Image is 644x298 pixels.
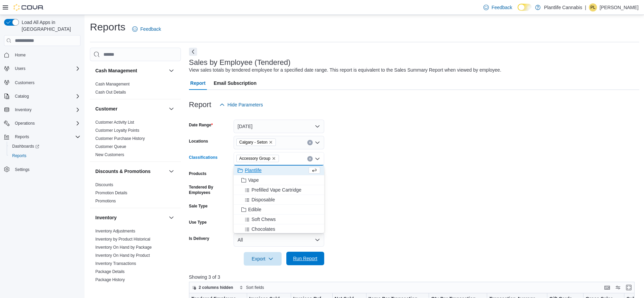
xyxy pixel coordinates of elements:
div: View sales totals by tendered employee for a specified date range. This report is equivalent to t... [189,67,501,74]
span: Inventory by Product Historical [95,237,150,242]
span: Hide Parameters [228,101,263,108]
span: Inventory Transactions [95,261,136,266]
span: Prefilled Vape Cartridge [252,187,302,193]
button: Operations [1,119,83,128]
span: Customer Activity List [95,120,134,125]
button: Sort fields [237,283,267,292]
span: Settings [15,167,29,172]
button: Catalog [12,92,31,100]
label: Tendered By Employees [189,184,231,195]
a: Inventory On Hand by Product [95,253,150,258]
button: Next [189,48,197,56]
button: All [234,233,324,247]
button: Soft Chews [234,215,324,224]
a: Inventory by Product Historical [95,237,150,242]
button: Inventory [95,214,166,221]
button: Remove Calgary - Seton from selection in this group [269,140,273,144]
label: Classifications [189,155,218,160]
div: Customer [90,118,181,162]
span: Operations [15,121,35,126]
a: Promotion Details [95,191,127,195]
label: Use Type [189,220,207,225]
button: Reports [12,133,32,141]
span: Soft Chews [252,216,276,223]
button: Export [244,252,282,266]
a: Customer Queue [95,144,126,149]
a: Reports [9,152,29,160]
a: New Customers [95,152,124,157]
button: Users [12,65,28,73]
button: Vape [234,175,324,185]
span: Promotions [95,198,116,204]
button: Clear input [307,140,313,145]
span: Users [15,66,25,71]
button: Users [1,64,83,73]
a: Customer Activity List [95,120,134,125]
button: Operations [12,119,38,127]
a: Discounts [95,182,113,187]
nav: Complex example [4,47,80,192]
button: Reports [1,132,83,142]
h3: Report [189,101,211,109]
span: Operations [12,119,80,127]
label: Locations [189,139,208,144]
div: Discounts & Promotions [90,181,181,208]
button: Keyboard shortcuts [603,283,611,292]
span: Inventory [12,106,80,114]
span: Vape [248,177,259,183]
span: New Customers [95,152,124,157]
button: Home [1,50,83,60]
a: Customer Loyalty Points [95,128,139,133]
button: Discounts & Promotions [95,168,166,175]
button: Prefilled Vape Cartridge [234,185,324,195]
span: Run Report [293,255,317,262]
span: Accessory Group [236,155,279,162]
button: [DATE] [234,120,324,133]
span: Reports [12,133,80,141]
label: Is Delivery [189,236,209,241]
button: 2 columns hidden [189,283,236,292]
a: Feedback [481,1,515,14]
button: Inventory [167,214,175,222]
a: Inventory Transactions [95,261,136,266]
h3: Discounts & Promotions [95,168,150,175]
h3: Sales by Employee (Tendered) [189,58,291,67]
a: Inventory On Hand by Package [95,245,152,250]
span: Calgary - Seton [236,139,276,146]
span: Load All Apps in [GEOGRAPHIC_DATA] [19,19,80,32]
span: PL [591,3,596,11]
button: Edible [234,205,324,215]
h3: Inventory [95,214,117,221]
button: Plantlife [234,166,324,175]
a: Cash Out Details [95,90,126,95]
span: Reports [9,152,80,160]
a: Dashboards [9,142,42,150]
span: Export [248,252,278,266]
span: Customer Loyalty Points [95,128,139,133]
span: Package Details [95,269,125,274]
span: Plantlife [245,167,262,174]
span: Customers [15,80,34,85]
button: Inventory [12,106,34,114]
span: Users [12,65,80,73]
span: Customer Purchase History [95,136,145,141]
span: Customers [12,78,80,86]
button: Remove Accessory Group from selection in this group [272,156,276,160]
a: Dashboards [7,142,83,151]
span: Feedback [492,4,512,11]
label: Date Range [189,122,213,128]
span: Inventory Adjustments [95,228,135,234]
div: Cash Management [90,80,181,99]
button: Inventory [1,105,83,115]
div: Patience Lucier [589,3,597,11]
button: Cash Management [167,67,175,75]
a: Package History [95,277,125,282]
span: Report [190,76,206,90]
button: Enter fullscreen [625,283,633,292]
a: Home [12,51,28,59]
span: Accessory Group [239,155,270,162]
span: Feedback [140,26,161,32]
button: Run Report [286,252,324,265]
button: Reports [7,151,83,160]
span: Sort fields [246,285,264,290]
